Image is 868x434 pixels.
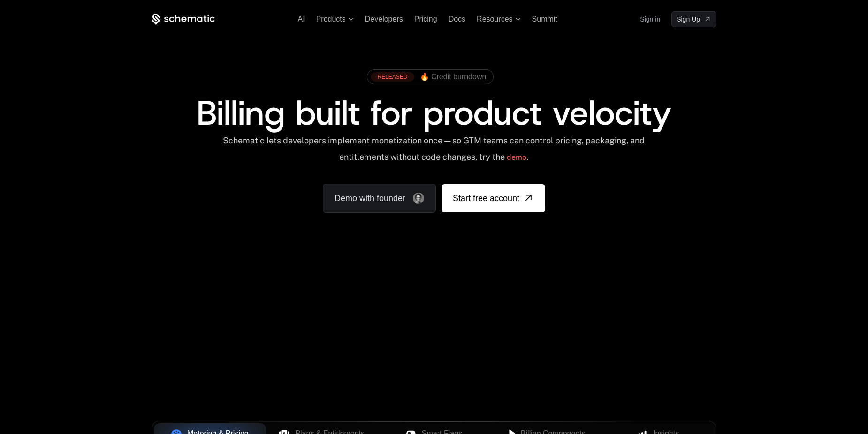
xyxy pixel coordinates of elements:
[477,15,512,23] span: Resources
[222,135,646,169] div: Schematic lets developers implement monetization once — so GTM teams can control pricing, packagi...
[453,192,519,205] span: Start free account
[532,15,557,23] a: Summit
[677,15,700,24] span: Sign Up
[365,15,403,23] a: Developers
[371,72,486,82] a: [object Object],[object Object]
[414,15,437,23] a: Pricing
[507,146,526,169] a: demo
[420,73,487,81] span: 🔥 Credit burndown
[449,15,465,23] a: Docs
[298,15,305,23] a: AI
[197,90,671,135] span: Billing built for product velocity
[671,11,716,27] a: [object Object]
[413,193,424,204] img: Founder
[323,184,436,213] a: Demo with founder, ,[object Object]
[371,72,414,82] div: RELEASED
[640,12,660,27] a: Sign in
[442,184,545,212] a: [object Object]
[316,15,346,23] span: Products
